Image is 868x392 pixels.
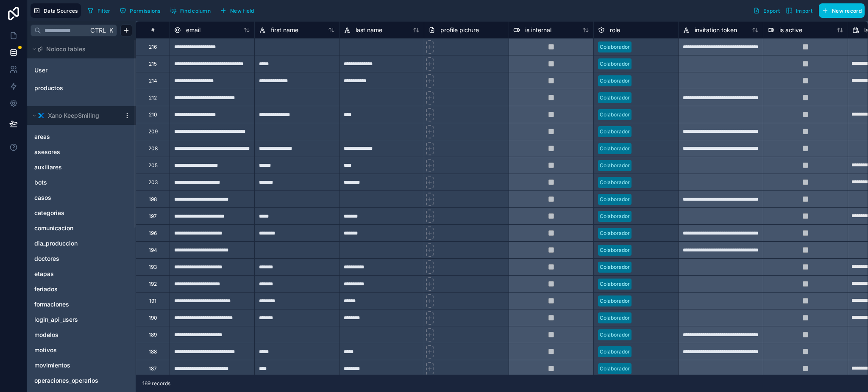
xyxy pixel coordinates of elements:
span: role [610,26,620,34]
div: operaciones_operarios [31,374,132,387]
div: Colaborador [600,94,630,102]
div: comunicacion [31,221,132,235]
span: dia_produccion [34,239,78,248]
div: 191 [149,298,156,304]
span: comunicacion [34,224,73,232]
span: profile picture [440,26,479,34]
div: 190 [149,315,157,321]
div: doctores [31,252,132,265]
div: Colaborador [600,111,630,119]
div: login_api_users [31,313,132,326]
div: formaciones [31,298,132,311]
span: Ctrl [89,25,107,36]
div: areas [31,130,132,144]
div: 198 [149,196,157,203]
div: bots [31,176,132,189]
span: etapas [34,270,54,278]
a: Permissions [117,4,167,17]
div: etapas [31,267,132,281]
div: 193 [149,264,157,271]
span: modelos [34,331,58,339]
button: Data Sources [31,3,81,18]
span: motivos [34,346,57,354]
span: login_api_users [34,315,78,324]
a: modelos [34,331,111,339]
span: first name [271,26,298,34]
span: Filter [97,8,111,14]
div: Colaborador [600,229,630,237]
div: dia_produccion [31,237,132,250]
span: Xano KeepSmiling [48,111,99,120]
img: Xano logo [38,112,45,119]
a: dia_produccion [34,239,111,248]
span: Find column [180,8,211,14]
div: Colaborador [600,280,630,288]
a: categorias [34,209,111,217]
a: bots [34,178,111,187]
button: Find column [167,4,214,17]
div: Colaborador [600,263,630,271]
div: movimientos [31,359,132,372]
button: Noloco tables [31,43,127,55]
a: login_api_users [34,315,111,324]
div: Colaborador [600,43,630,51]
button: Xano logoXano KeepSmiling [31,110,120,121]
span: doctores [34,254,59,263]
div: Colaborador [600,297,630,305]
a: New record [815,3,865,18]
div: Colaborador [600,213,630,220]
div: 210 [149,111,157,118]
div: 192 [149,281,157,287]
div: Colaborador [600,128,630,135]
span: asesores [34,148,60,156]
div: casos [31,191,132,204]
a: motivos [34,346,111,354]
span: User [34,66,47,75]
div: Colaborador [600,162,630,169]
span: auxiliares [34,163,62,171]
div: Colaborador [600,60,630,68]
span: last name [356,26,382,34]
span: is active [779,26,802,34]
div: Colaborador [600,77,630,85]
a: casos [34,193,111,202]
button: Import [783,3,815,18]
div: 214 [149,77,157,84]
span: categorias [34,209,64,217]
div: Colaborador [600,314,630,322]
span: areas [34,133,50,141]
button: Permissions [117,4,163,17]
span: K [108,28,114,33]
div: motivos [31,343,132,357]
div: 208 [148,145,158,152]
span: feriados [34,285,58,293]
span: Permissions [130,8,160,14]
a: doctores [34,254,111,263]
span: casos [34,193,51,202]
div: 215 [149,61,157,67]
a: feriados [34,285,111,293]
a: auxiliares [34,163,111,171]
div: Colaborador [600,365,630,373]
div: auxiliares [31,160,132,174]
span: 169 records [142,380,170,387]
a: etapas [34,270,111,278]
div: 203 [148,179,158,186]
a: movimientos [34,361,111,370]
div: Colaborador [600,348,630,356]
button: Filter [84,4,114,17]
span: New record [832,8,862,14]
span: Data Sources [44,8,78,14]
div: modelos [31,328,132,342]
div: 194 [149,247,157,254]
span: email [186,26,200,34]
a: productos [34,84,103,92]
div: User [31,63,132,77]
div: Colaborador [600,196,630,203]
a: asesores [34,148,111,156]
div: asesores [31,145,132,159]
span: operaciones_operarios [34,376,98,385]
button: New record [819,3,865,18]
button: Export [750,3,783,18]
div: Colaborador [600,145,630,152]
